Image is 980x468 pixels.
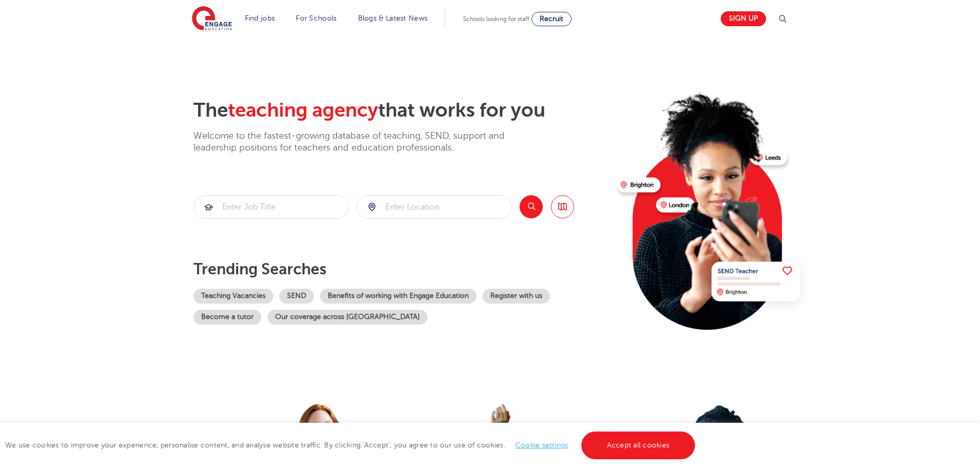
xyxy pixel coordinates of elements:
[463,15,529,23] span: Schools looking for staff
[520,195,543,218] button: Search
[320,289,476,304] a: Benefits of working with Engage Education
[357,195,512,219] div: Submit
[193,289,273,304] a: Teaching Vacancies
[721,11,766,26] a: Sign up
[268,310,427,325] a: Our coverage across [GEOGRAPHIC_DATA]
[193,130,533,154] p: Welcome to the fastest-growing database of teaching, SEND, support and leadership positions for t...
[483,289,550,304] a: Register with us
[192,6,232,32] img: Engage Education
[193,310,261,325] a: Become a tutor
[296,14,336,22] a: For Schools
[5,441,698,449] span: We use cookies to improve your experience, personalise content, and analyse website traffic. By c...
[228,99,378,121] span: teaching agency
[245,14,275,22] a: Find jobs
[279,289,314,304] a: SEND
[193,99,609,122] h2: The that works for you
[193,195,349,219] div: Submit
[194,196,348,218] input: Submit
[581,432,696,459] a: Accept all cookies
[531,12,572,26] a: Recruit
[515,441,568,449] a: Cookie settings
[357,196,511,218] input: Submit
[540,15,563,23] span: Recruit
[358,14,428,22] a: Blogs & Latest News
[193,260,609,278] p: Trending searches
